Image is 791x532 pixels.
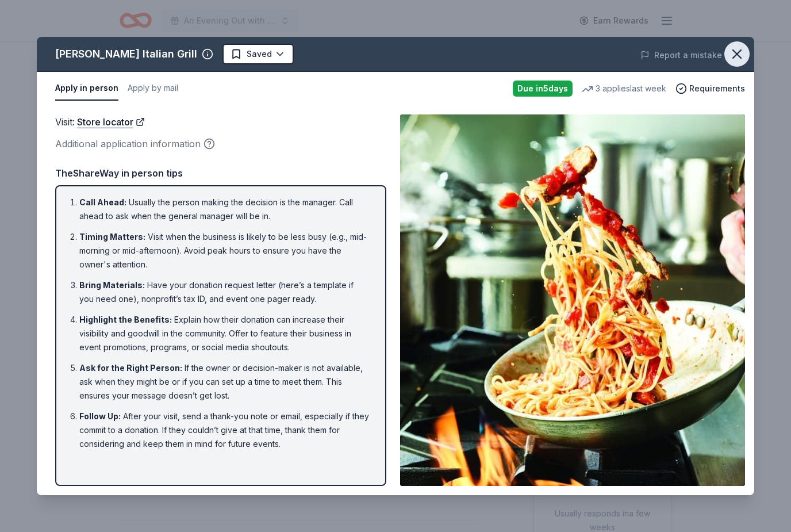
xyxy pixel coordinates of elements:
span: Requirements [689,82,745,95]
button: Report a mistake [640,48,722,62]
li: After your visit, send a thank-you note or email, especially if they commit to a donation. If the... [79,409,369,451]
button: Saved [222,44,294,64]
span: Bring Materials : [79,280,145,290]
li: Usually the person making the decision is the manager. Call ahead to ask when the general manager... [79,196,369,223]
div: 3 applies last week [582,82,666,95]
span: Timing Matters : [79,232,145,242]
li: Explain how their donation can increase their visibility and goodwill in the community. Offer to ... [79,313,369,354]
li: Visit when the business is likely to be less busy (e.g., mid-morning or mid-afternoon). Avoid pea... [79,230,369,271]
div: [PERSON_NAME] Italian Grill [55,45,197,63]
div: Additional application information [55,136,386,151]
span: Call Ahead : [79,197,126,207]
li: If the owner or decision-maker is not available, ask when they might be or if you can set up a ti... [79,361,369,403]
a: Store locator [77,114,145,129]
div: TheShareWay in person tips [55,166,386,181]
div: Visit : [55,114,386,129]
button: Apply by mail [128,76,178,101]
span: Ask for the Right Person : [79,363,182,373]
button: Requirements [675,82,745,95]
span: Saved [247,47,272,61]
div: Due in 5 days [513,81,573,97]
img: Image for Carrabba's Italian Grill [400,114,745,486]
li: Have your donation request letter (here’s a template if you need one), nonprofit’s tax ID, and ev... [79,278,369,306]
span: Highlight the Benefits : [79,315,172,324]
button: Apply in person [55,76,118,101]
span: Follow Up : [79,411,121,421]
